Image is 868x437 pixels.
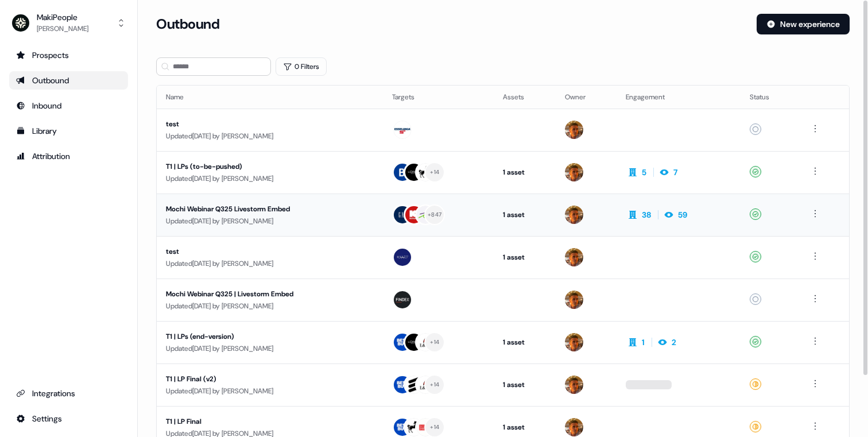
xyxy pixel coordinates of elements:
[166,288,374,300] div: Mochi Webinar Q325 | Livestorm Embed
[157,86,383,109] th: Name
[166,215,374,227] div: Updated [DATE] by [PERSON_NAME]
[503,209,547,221] div: 1 asset
[642,209,651,221] div: 38
[430,337,439,347] div: + 14
[565,291,583,309] img: Vincent
[9,71,128,90] a: Go to outbound experience
[276,57,327,76] button: 0 Filters
[156,16,219,33] h3: Outbound
[503,337,547,348] div: 1 asset
[166,258,374,269] div: Updated [DATE] by [PERSON_NAME]
[503,167,547,178] div: 1 asset
[494,86,556,109] th: Assets
[430,167,439,177] div: + 14
[503,379,547,390] div: 1 asset
[16,150,121,162] div: Attribution
[9,409,128,428] a: Go to integrations
[642,167,646,178] div: 5
[166,161,374,172] div: T1 | LPs (to-be-pushed)
[16,388,121,399] div: Integrations
[503,421,547,433] div: 1 asset
[565,206,583,224] img: Vincent
[16,75,121,86] div: Outbound
[166,343,374,354] div: Updated [DATE] by [PERSON_NAME]
[383,86,493,109] th: Targets
[166,300,374,312] div: Updated [DATE] by [PERSON_NAME]
[565,333,583,351] img: Vincent
[37,23,88,34] div: [PERSON_NAME]
[503,252,547,263] div: 1 asset
[678,209,687,221] div: 59
[166,203,374,215] div: Mochi Webinar Q325 Livestorm Embed
[565,248,583,266] img: Vincent
[565,376,583,394] img: Vincent
[673,167,677,178] div: 7
[166,331,374,342] div: T1 | LPs (end-version)
[166,373,374,385] div: T1 | LP Final (v2)
[556,86,617,109] th: Owner
[617,86,741,109] th: Engagement
[16,100,121,111] div: Inbound
[642,337,645,348] div: 1
[9,147,128,165] a: Go to attribution
[672,337,676,348] div: 2
[9,46,128,64] a: Go to prospects
[166,385,374,397] div: Updated [DATE] by [PERSON_NAME]
[166,416,374,427] div: T1 | LP Final
[37,11,88,23] div: MakiPeople
[428,210,441,220] div: + 847
[741,86,799,109] th: Status
[16,49,121,61] div: Prospects
[16,125,121,137] div: Library
[565,163,583,181] img: Vincent
[565,121,583,139] img: Vincent
[166,246,374,257] div: test
[166,130,374,142] div: Updated [DATE] by [PERSON_NAME]
[430,422,439,432] div: + 14
[9,384,128,403] a: Go to integrations
[9,9,128,37] button: MakiPeople[PERSON_NAME]
[9,96,128,115] a: Go to Inbound
[166,173,374,184] div: Updated [DATE] by [PERSON_NAME]
[430,380,439,390] div: + 14
[9,122,128,140] a: Go to templates
[16,413,121,424] div: Settings
[565,418,583,436] img: Vincent
[757,14,850,34] button: New experience
[166,118,374,130] div: test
